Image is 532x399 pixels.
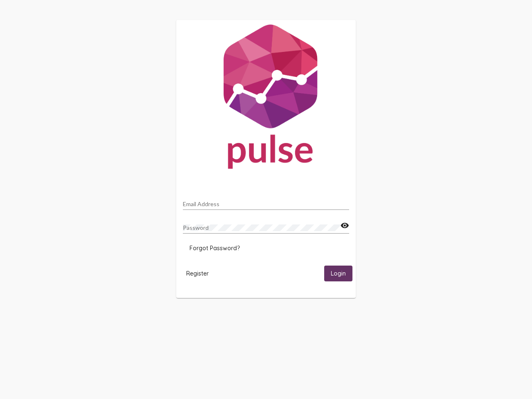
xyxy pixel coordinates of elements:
[324,266,352,281] button: Login
[180,266,215,281] button: Register
[331,270,346,278] span: Login
[340,221,349,231] mat-icon: visibility
[176,20,356,177] img: Pulse For Good Logo
[186,270,209,277] span: Register
[190,244,240,252] span: Forgot Password?
[183,241,246,256] button: Forgot Password?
